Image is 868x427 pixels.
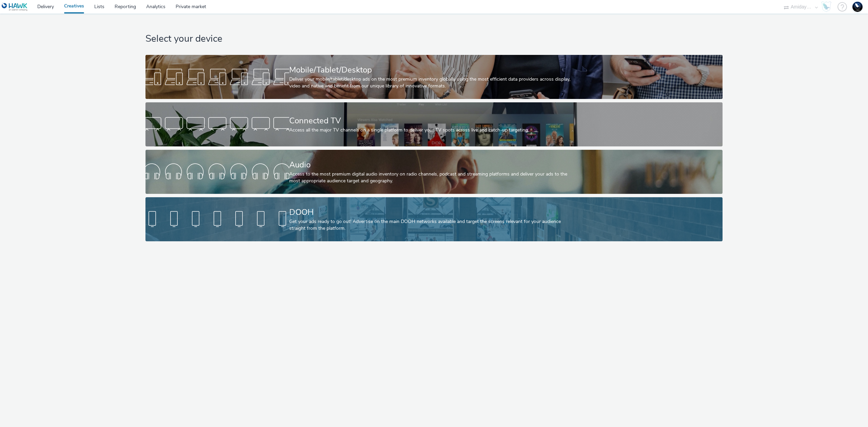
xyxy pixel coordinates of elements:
[821,1,831,12] img: Hawk Academy
[145,102,723,146] a: Connected TVAccess all the major TV channels on a single platform to deliver your TV spots across...
[289,171,576,185] div: Access to the most premium digital audio inventory on radio channels, podcast and streaming platf...
[289,127,576,134] div: Access all the major TV channels on a single platform to deliver your TV spots across live and ca...
[289,159,576,171] div: Audio
[289,218,576,232] div: Get your ads ready to go out! Advertise on the main DOOH networks available and target the screen...
[145,55,723,99] a: Mobile/Tablet/DesktopDeliver your mobile/tablet/desktop ads on the most premium inventory globall...
[289,115,576,127] div: Connected TV
[145,33,723,45] h1: Select your device
[2,3,28,11] img: undefined Logo
[821,1,834,12] a: Hawk Academy
[289,76,576,90] div: Deliver your mobile/tablet/desktop ads on the most premium inventory globally using the most effi...
[289,64,576,76] div: Mobile/Tablet/Desktop
[289,206,576,218] div: DOOH
[145,150,723,194] a: AudioAccess to the most premium digital audio inventory on radio channels, podcast and streaming ...
[145,197,723,241] a: DOOHGet your ads ready to go out! Advertise on the main DOOH networks available and target the sc...
[852,2,863,12] img: Support Hawk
